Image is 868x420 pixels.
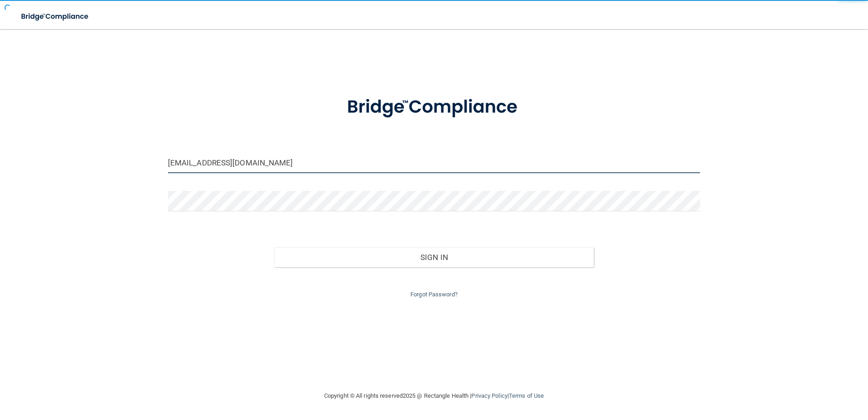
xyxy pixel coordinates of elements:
[509,392,544,399] a: Terms of Use
[471,392,507,399] a: Privacy Policy
[328,84,540,131] img: bridge_compliance_login_screen.278c3ca4.svg
[168,153,700,173] input: Email
[14,7,97,26] img: bridge_compliance_login_screen.278c3ca4.svg
[274,247,594,267] button: Sign In
[268,381,600,410] div: Copyright © All rights reserved 2025 @ Rectangle Health | |
[410,291,458,298] a: Forgot Password?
